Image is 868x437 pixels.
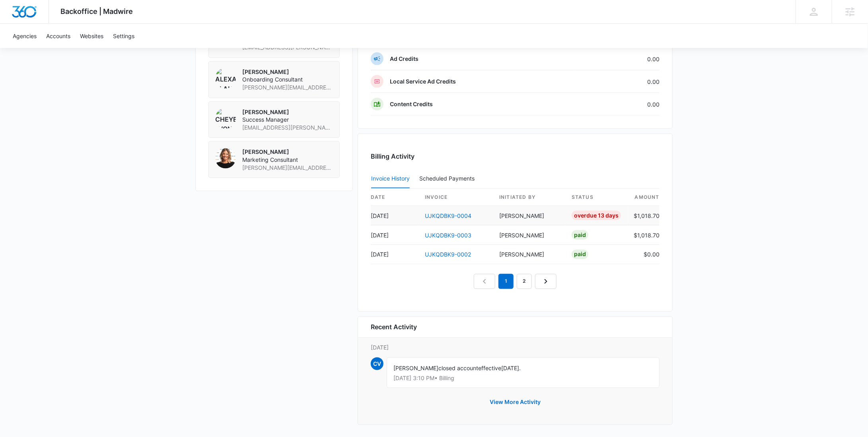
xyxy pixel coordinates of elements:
td: [DATE] [371,206,418,225]
span: [DATE]. [501,365,521,372]
p: Content Credits [390,100,433,108]
td: 0.00 [575,48,660,70]
a: Websites [75,24,108,48]
a: UJKQDBK9-0004 [425,212,471,219]
td: [PERSON_NAME] [493,225,565,245]
th: date [371,189,418,206]
a: Settings [108,24,139,48]
a: UJKQDBK9-0002 [425,251,471,258]
span: effective [478,365,501,372]
p: [DATE] 3:10 PM • Billing [393,376,653,381]
span: Cv [371,357,383,370]
td: $1,018.70 [627,206,660,225]
a: UJKQDBK9-0003 [425,232,471,239]
span: Onboarding Consultant [242,76,333,84]
td: [PERSON_NAME] [493,245,565,264]
img: Alexander Blaho [215,68,236,89]
p: [PERSON_NAME] [242,68,333,76]
span: Backoffice | Madwire [61,7,133,16]
span: [PERSON_NAME][EMAIL_ADDRESS][PERSON_NAME][DOMAIN_NAME] [242,84,333,91]
th: amount [627,189,660,206]
th: Initiated By [493,189,565,206]
img: Cheyenne von Hoene [215,108,236,129]
p: [PERSON_NAME] [242,108,333,116]
div: Overdue 13 Days [572,211,621,220]
a: Agencies [8,24,41,48]
em: 1 [498,274,514,289]
span: [PERSON_NAME][EMAIL_ADDRESS][PERSON_NAME][DOMAIN_NAME] [242,164,333,172]
td: $0.00 [627,245,660,264]
p: Ad Credits [390,55,418,63]
p: [DATE] [371,344,660,352]
div: Scheduled Payments [419,176,478,181]
span: [PERSON_NAME] [393,365,438,372]
span: [EMAIL_ADDRESS][PERSON_NAME][DOMAIN_NAME] [242,124,333,132]
p: Local Service Ad Credits [390,78,456,85]
div: Paid [572,230,588,240]
td: [DATE] [371,245,418,264]
a: Page 2 [517,274,532,289]
td: 0.00 [575,70,660,93]
a: Accounts [41,24,75,48]
a: Next Page [535,274,557,289]
p: [PERSON_NAME] [242,148,333,156]
td: $1,018.70 [627,225,660,245]
img: Erika Wenzel [215,148,236,169]
button: View More Activity [482,393,549,412]
h3: Billing Activity [371,151,660,161]
button: Invoice History [371,169,410,188]
nav: Pagination [474,274,557,289]
td: 0.00 [575,93,660,116]
span: Marketing Consultant [242,156,333,164]
div: Paid [572,250,588,259]
span: closed account [438,365,478,372]
h6: Recent Activity [371,322,417,332]
span: Success Manager [242,116,333,124]
th: status [565,189,627,206]
th: invoice [418,189,493,206]
td: [DATE] [371,225,418,245]
td: [PERSON_NAME] [493,206,565,225]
